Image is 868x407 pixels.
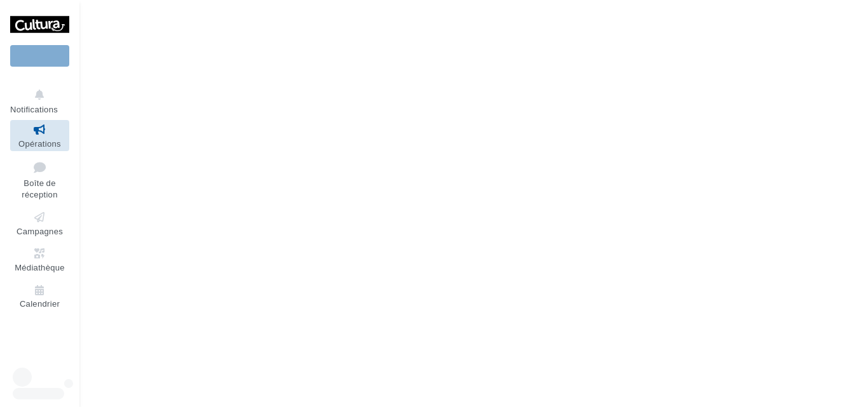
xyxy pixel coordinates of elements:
span: Opérations [18,138,61,149]
span: Médiathèque [15,262,65,272]
span: Campagnes [17,226,63,236]
div: Nouvelle campagne [10,45,69,67]
span: Notifications [10,104,58,114]
a: Médiathèque [10,244,69,275]
span: Calendrier [20,299,60,309]
a: Opérations [10,120,69,151]
span: Boîte de réception [22,178,57,200]
a: Calendrier [10,281,69,312]
a: Boîte de réception [10,156,69,203]
a: Campagnes [10,208,69,239]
